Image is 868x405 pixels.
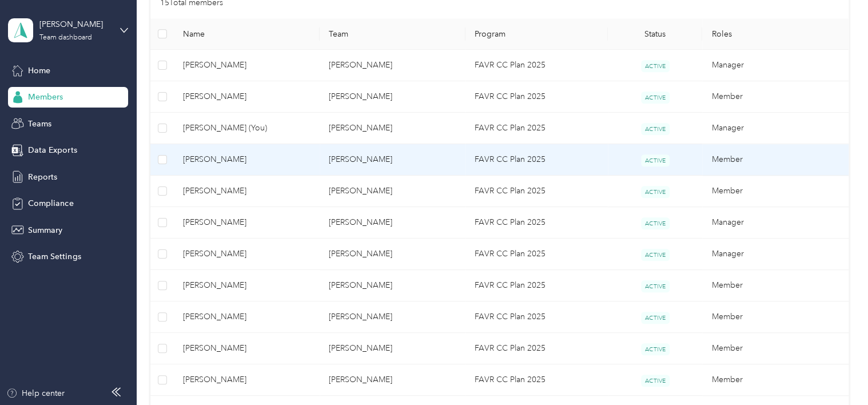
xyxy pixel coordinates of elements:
[174,176,320,207] td: Dustin E. Simpson
[641,154,670,166] span: ACTIVE
[465,239,608,270] td: FAVR CC Plan 2025
[320,333,465,364] td: Scott Gstell
[174,364,320,396] td: Tina M. Ward
[174,270,320,301] td: Michael S. Pittman
[320,239,465,270] td: Andrew Watson
[465,18,608,50] th: Program
[183,248,310,260] span: [PERSON_NAME]
[641,375,670,387] span: ACTIVE
[183,216,310,229] span: [PERSON_NAME]
[702,113,848,144] td: Manager
[702,50,848,81] td: Manager
[28,118,51,130] span: Teams
[320,144,465,176] td: C Latasiewicz
[174,207,320,239] td: Andrew S. Painter
[465,364,608,396] td: FAVR CC Plan 2025
[702,364,848,396] td: Member
[804,341,868,405] iframe: Everlance-gr Chat Button Frame
[465,144,608,176] td: FAVR CC Plan 2025
[39,18,111,30] div: [PERSON_NAME]
[183,279,310,292] span: [PERSON_NAME]
[465,113,608,144] td: FAVR CC Plan 2025
[641,343,670,355] span: ACTIVE
[183,153,310,166] span: [PERSON_NAME]
[320,50,465,81] td: Charles Smith
[174,113,320,144] td: Scott E. Gstell (You)
[702,176,848,207] td: Member
[641,92,670,104] span: ACTIVE
[174,81,320,113] td: Ronald P. Pogue
[183,29,310,39] span: Name
[641,312,670,324] span: ACTIVE
[320,301,465,333] td: Scott Gstell
[174,239,320,270] td: Andrew T. Watson
[465,301,608,333] td: FAVR CC Plan 2025
[641,123,670,135] span: ACTIVE
[183,311,310,323] span: [PERSON_NAME]
[28,251,81,263] span: Team Settings
[183,122,310,134] span: [PERSON_NAME] (You)
[183,185,310,197] span: [PERSON_NAME]
[174,50,320,81] td: Charles B. Smith
[320,364,465,396] td: Andrew Watson
[6,387,65,399] button: Help center
[183,342,310,355] span: [PERSON_NAME]
[641,249,670,261] span: ACTIVE
[702,270,848,301] td: Member
[28,65,50,77] span: Home
[174,144,320,176] td: Staci E. Schauman
[702,81,848,113] td: Member
[320,270,465,301] td: Scott Gstell
[183,59,310,72] span: [PERSON_NAME]
[702,207,848,239] td: Manager
[702,301,848,333] td: Member
[174,18,320,50] th: Name
[28,144,77,156] span: Data Exports
[320,113,465,144] td: Scott Gstell
[702,144,848,176] td: Member
[320,176,465,207] td: Scott Gstell
[465,207,608,239] td: FAVR CC Plan 2025
[465,333,608,364] td: FAVR CC Plan 2025
[28,224,62,236] span: Summary
[465,176,608,207] td: FAVR CC Plan 2025
[641,186,670,198] span: ACTIVE
[320,18,465,50] th: Team
[174,301,320,333] td: Adam M. Noda
[174,333,320,364] td: David B. Ward
[641,60,670,72] span: ACTIVE
[320,207,465,239] td: Andrew Painter
[641,217,670,229] span: ACTIVE
[608,18,703,50] th: Status
[465,81,608,113] td: FAVR CC Plan 2025
[641,280,670,292] span: ACTIVE
[320,81,465,113] td: Charles Smith
[702,239,848,270] td: Manager
[702,333,848,364] td: Member
[28,171,57,183] span: Reports
[465,50,608,81] td: FAVR CC Plan 2025
[183,90,310,103] span: [PERSON_NAME]
[183,374,310,386] span: [PERSON_NAME]
[465,270,608,301] td: FAVR CC Plan 2025
[39,34,92,41] div: Team dashboard
[28,197,73,209] span: Compliance
[28,91,63,103] span: Members
[702,18,848,50] th: Roles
